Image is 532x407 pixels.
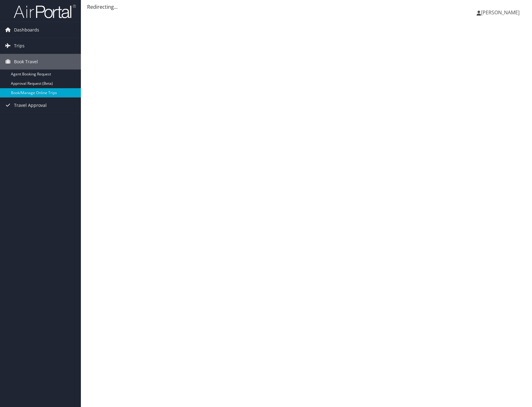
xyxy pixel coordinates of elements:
[14,38,25,54] span: Trips
[14,4,76,19] img: airportal-logo.png
[14,98,47,113] span: Travel Approval
[477,3,526,22] a: [PERSON_NAME]
[14,54,38,69] span: Book Travel
[14,22,39,38] span: Dashboards
[481,9,520,16] span: [PERSON_NAME]
[87,3,526,11] div: Redirecting...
